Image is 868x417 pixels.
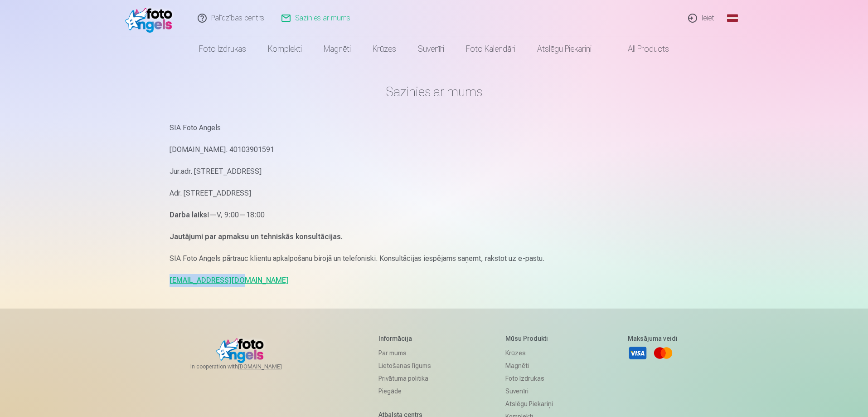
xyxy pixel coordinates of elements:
h5: Informācija [378,334,431,343]
a: Magnēti [313,36,362,62]
a: [DOMAIN_NAME] [238,363,304,370]
a: Krūzes [505,347,553,359]
a: Atslēgu piekariņi [505,397,553,410]
a: Atslēgu piekariņi [526,36,602,62]
a: Suvenīri [505,385,553,397]
p: I—V, 9:00—18:00 [170,209,699,221]
p: SIA Foto Angels pārtrauc klientu apkalpošanu birojā un telefoniski. Konsultācijas iespējams saņem... [170,252,699,265]
a: Foto kalendāri [455,36,526,62]
p: Adr. [STREET_ADDRESS] [170,187,699,200]
a: Krūzes [362,36,407,62]
a: Suvenīri [407,36,455,62]
strong: Jautājumi par apmaksu un tehniskās konsultācijas. [170,232,343,241]
a: All products [602,36,680,62]
a: Visa [628,343,648,363]
p: SIA Foto Angels [170,122,699,134]
h1: Sazinies ar mums [170,83,699,100]
a: Mastercard [653,343,673,363]
a: [EMAIL_ADDRESS][DOMAIN_NAME] [170,276,289,285]
a: Foto izdrukas [505,372,553,385]
a: Foto izdrukas [188,36,257,62]
img: /fa1 [125,4,177,33]
p: [DOMAIN_NAME]. 40103901591 [170,143,699,156]
a: Par mums [378,347,431,359]
a: Piegāde [378,385,431,397]
h5: Mūsu produkti [505,334,553,343]
span: In cooperation with [190,363,304,370]
a: Privātuma politika [378,372,431,385]
p: Jur.adr. [STREET_ADDRESS] [170,165,699,178]
a: Magnēti [505,359,553,372]
a: Komplekti [257,36,313,62]
a: Lietošanas līgums [378,359,431,372]
h5: Maksājuma veidi [628,334,678,343]
strong: Darba laiks [170,211,207,219]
